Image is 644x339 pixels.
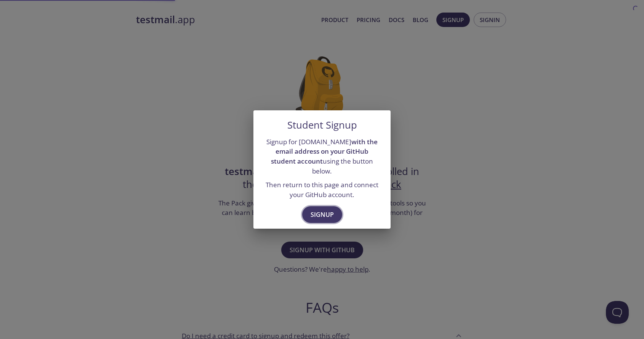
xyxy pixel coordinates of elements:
p: Signup for [DOMAIN_NAME] using the button below. [263,137,381,176]
p: Then return to this page and connect your GitHub account. [263,180,381,199]
button: Signup [302,206,342,223]
h5: Student Signup [287,119,357,131]
span: Signup [311,209,334,220]
strong: with the email address on your GitHub student account [271,137,378,166]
